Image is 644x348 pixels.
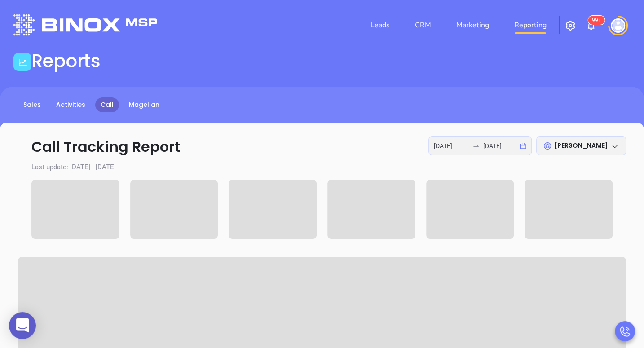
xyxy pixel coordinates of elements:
a: Call [95,97,119,112]
a: Magellan [124,97,165,112]
span: to [472,142,480,150]
p: Call Tracking Report [18,136,626,158]
a: Sales [18,97,46,112]
img: logo [13,14,157,35]
a: Marketing [453,16,493,34]
sup: 100 [588,16,605,25]
span: [PERSON_NAME] [554,141,608,150]
a: Leads [367,16,393,34]
p: Last update: [DATE] - [DATE] [18,162,626,172]
a: CRM [411,16,435,34]
input: End date [483,141,518,151]
img: iconNotification [586,20,596,31]
img: user [611,18,625,33]
span: swap-right [472,142,480,150]
input: Start date [434,141,469,151]
img: iconSetting [565,20,576,31]
a: Reporting [511,16,550,34]
h1: Reports [31,50,101,72]
a: Activities [51,97,91,112]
